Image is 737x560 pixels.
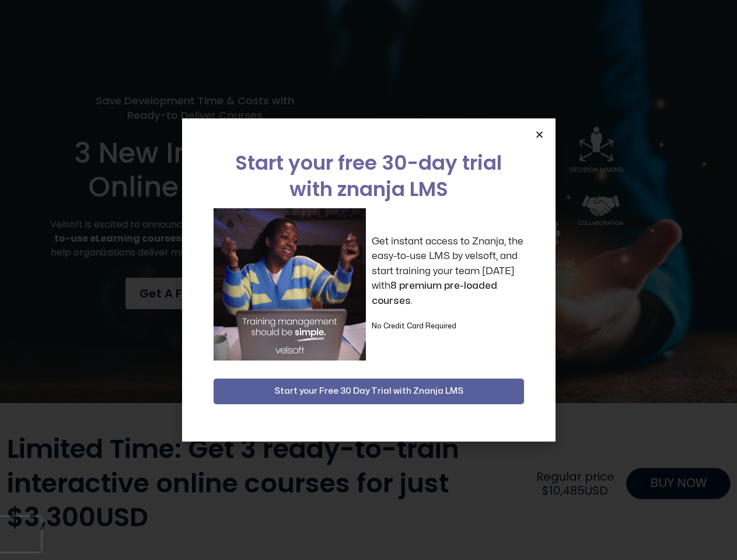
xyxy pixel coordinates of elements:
strong: No Credit Card Required [372,323,456,330]
button: Start your Free 30 Day Trial with Znanja LMS [214,379,524,404]
span: Start your Free 30 Day Trial with Znanja LMS [274,384,463,398]
h2: Start your free 30-day trial with znanja LMS [214,150,524,202]
a: Close [535,130,544,139]
img: a woman sitting at her laptop dancing [214,208,366,360]
strong: 8 premium pre-loaded courses [372,281,497,306]
p: Get instant access to Znanja, the easy-to-use LMS by velsoft, and start training your team [DATE]... [372,234,524,309]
